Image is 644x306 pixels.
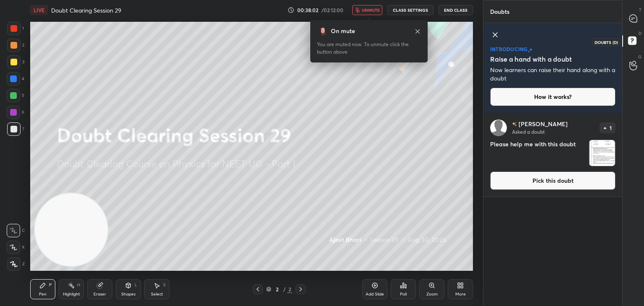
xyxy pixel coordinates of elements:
p: Asked a doubt [512,128,545,135]
h4: Please help me with this doubt [490,140,585,166]
div: Poll [400,292,407,296]
img: default.png [490,119,507,136]
div: 2 [273,287,281,292]
div: P [49,283,52,287]
button: How it works? [490,88,615,106]
div: C [7,224,25,237]
div: LIVE [30,5,48,15]
div: You are muted now. To unmute click the button above [317,41,421,56]
div: Pen [39,292,47,296]
p: Doubts [483,0,516,23]
h4: Doubt Clearing Session 29 [51,6,121,14]
div: X [7,241,25,254]
div: / [283,287,286,292]
div: On mute [331,27,355,36]
button: CLASS SETTINGS [387,5,434,15]
img: no-rating-badge.077c3623.svg [512,122,517,127]
button: unmute [352,5,382,15]
div: 7 [7,122,24,136]
img: small-star.76a44327.svg [528,50,530,53]
div: Doubts (D) [592,39,620,46]
div: 6 [7,106,24,119]
div: Zoom [426,292,438,296]
div: Eraser [93,292,106,296]
p: [PERSON_NAME] [519,121,568,127]
p: T [639,7,641,13]
div: Add Slide [366,292,384,296]
p: D [639,30,641,36]
div: Z [7,257,25,271]
div: 5 [7,89,24,102]
div: L [135,283,137,287]
div: Shapes [121,292,135,296]
div: 1 [7,22,24,35]
div: 2 [7,39,24,52]
div: H [77,283,80,287]
button: End Class [439,5,473,15]
img: 1756520120HKH0KY.JPEG [589,140,615,166]
span: unmute [362,7,380,13]
div: More [455,292,466,296]
div: grid [483,113,622,306]
div: S [163,283,166,287]
p: introducing [490,47,528,52]
img: large-star.026637fe.svg [529,48,532,52]
h5: Raise a hand with a doubt [490,54,572,64]
p: 1 [610,125,612,130]
div: Select [151,292,163,296]
div: 4 [7,72,24,86]
button: Pick this doubt [490,171,615,190]
div: 2 [287,285,292,293]
div: 3 [7,55,24,69]
p: Now learners can raise their hand along with a doubt [490,66,615,83]
p: G [638,54,641,60]
div: Highlight [63,292,80,296]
